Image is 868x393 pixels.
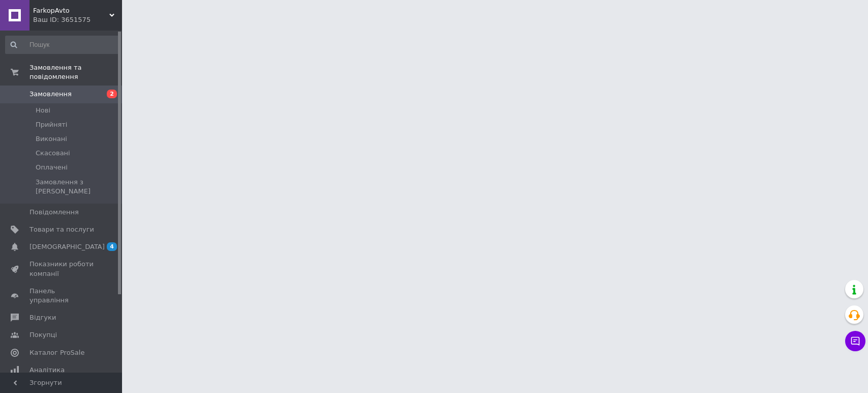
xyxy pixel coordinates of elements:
span: 4 [107,242,117,251]
span: Показники роботи компанії [29,260,94,278]
span: Замовлення з [PERSON_NAME] [36,178,118,196]
span: Відгуки [29,313,56,322]
div: Ваш ID: 3651575 [33,15,122,24]
span: Виконані [36,134,67,144]
span: Покупці [29,330,57,340]
span: Аналітика [29,366,65,375]
span: 2 [107,90,117,98]
span: Замовлення [29,90,72,99]
span: [DEMOGRAPHIC_DATA] [29,242,105,251]
span: Замовлення та повідомлення [29,63,122,81]
span: Каталог ProSale [29,348,84,357]
span: Скасовані [36,149,70,158]
span: Оплачені [36,163,68,172]
button: Чат з покупцем [845,331,865,351]
input: Пошук [5,36,119,54]
span: Повідомлення [29,208,79,217]
span: Прийняті [36,120,67,129]
span: Товари та послуги [29,225,94,234]
span: Нові [36,106,50,115]
span: FarkopAvto [33,6,109,15]
span: Панель управління [29,287,94,305]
